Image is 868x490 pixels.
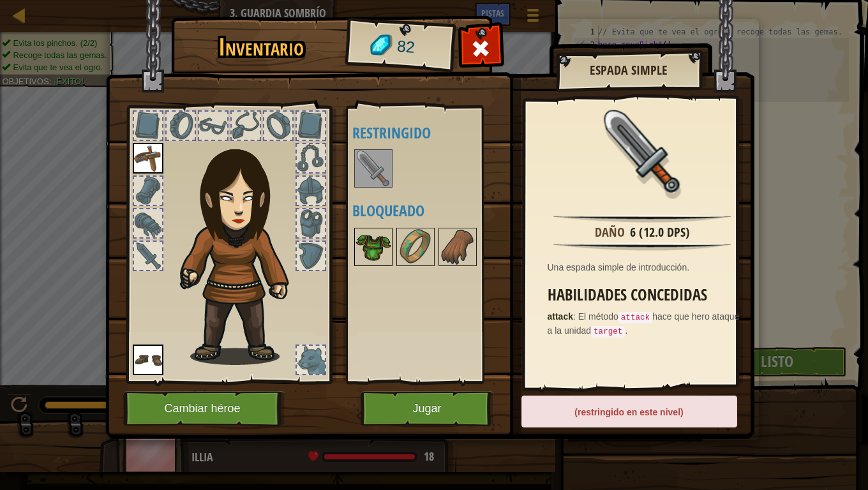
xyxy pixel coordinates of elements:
span: El método hace que hero ataque a la unidad . [548,311,740,336]
strong: attack [548,311,573,322]
img: hr.png [553,214,731,223]
div: 6 (12.0 DPS) [630,223,690,242]
img: guardian_hair.png [174,130,311,365]
img: portrait.png [133,143,163,174]
img: portrait.png [440,229,475,265]
img: portrait.png [355,151,391,186]
img: hr.png [553,242,731,251]
img: portrait.png [355,229,391,265]
h4: Bloqueado [352,202,513,219]
code: attack [618,312,652,323]
button: Jugar [361,391,494,426]
code: target [591,326,625,338]
span: 82 [396,35,415,59]
button: Cambiar héroe [123,391,285,426]
h4: Restringido [352,124,513,141]
h2: Espada simple [569,63,689,77]
span: : [573,311,578,322]
h3: Habilidades concedidas [548,286,744,304]
div: Daño [595,223,625,242]
img: portrait.png [398,229,433,265]
h1: Inventario [180,34,343,61]
img: portrait.png [601,110,684,193]
div: Una espada simple de introducción. [548,261,744,274]
div: (restringido en este nivel) [521,396,737,427]
img: portrait.png [133,345,163,375]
